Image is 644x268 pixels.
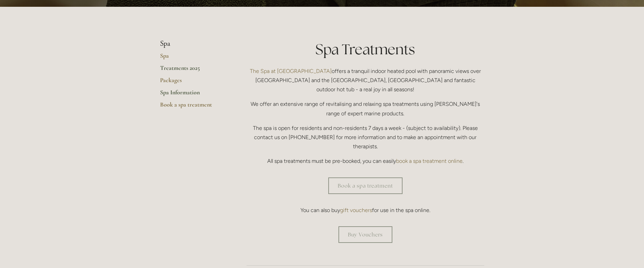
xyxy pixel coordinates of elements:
a: Spa Information [160,89,225,101]
p: All spa treatments must be pre-booked, you can easily . [247,156,484,166]
a: Book a spa treatment [328,177,403,194]
a: The Spa at [GEOGRAPHIC_DATA] [250,68,332,74]
a: book a spa treatment online [396,158,463,164]
a: Packages [160,76,225,89]
a: Book a spa treatment [160,101,225,113]
a: Treatments 2025 [160,64,225,76]
li: Spa [160,39,225,48]
h1: Spa Treatments [247,39,484,59]
p: We offer an extensive range of revitalising and relaxing spa treatments using [PERSON_NAME]'s ran... [247,99,484,118]
p: The spa is open for residents and non-residents 7 days a week - (subject to availability). Please... [247,123,484,151]
a: Spa [160,52,225,64]
p: offers a tranquil indoor heated pool with panoramic views over [GEOGRAPHIC_DATA] and the [GEOGRAP... [247,66,484,94]
a: gift vouchers [340,207,372,213]
a: Buy Vouchers [338,226,392,243]
p: You can also buy for use in the spa online. [247,206,484,215]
